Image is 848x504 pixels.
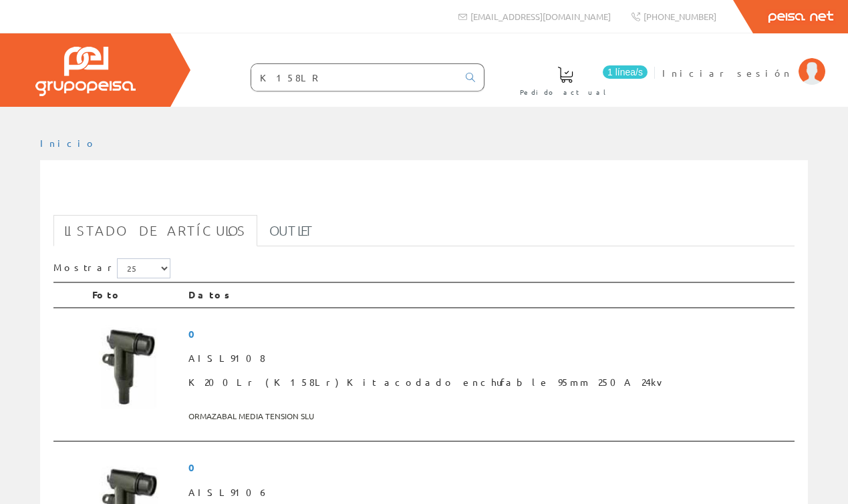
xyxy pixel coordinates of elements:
[259,215,325,246] a: Outlet
[662,55,825,68] a: Iniciar sesión
[188,346,789,370] span: AISL9108
[188,322,789,346] span: 0
[40,137,97,149] a: Inicio
[644,11,716,22] span: [PHONE_NUMBER]
[507,55,651,104] a: 1 línea/s Pedido actual
[520,85,611,99] span: Pedido actual
[183,282,795,308] th: Datos
[35,47,136,96] img: Grupo Peisa
[87,282,183,308] th: Foto
[53,182,795,208] h1: K158LR
[92,322,160,422] img: Foto artículo K200Lr (K158Lr) Kit acodado enchufable 95mm 250A 24kv (102.46913580247x150)
[53,258,170,278] label: Mostrar
[188,455,789,480] span: 0
[53,215,257,246] a: Listado de artículos
[188,370,789,395] span: K200Lr (K158Lr) Kit acodado enchufable 95mm 250A 24kv
[470,11,611,22] span: [EMAIL_ADDRESS][DOMAIN_NAME]
[117,258,170,278] select: Mostrar
[603,65,648,79] span: 1 línea/s
[251,64,458,91] input: Buscar ...
[188,405,789,427] span: ORMAZABAL MEDIA TENSION SLU
[662,66,792,79] span: Iniciar sesión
